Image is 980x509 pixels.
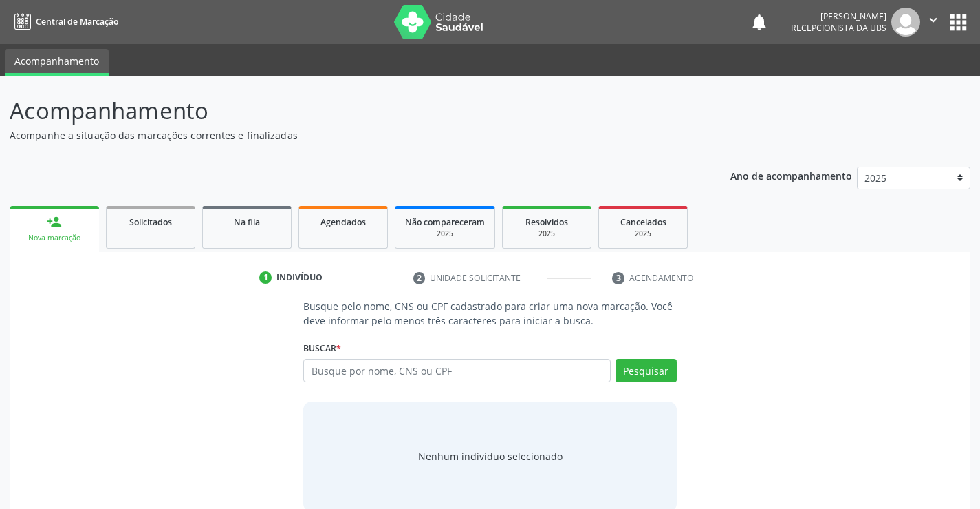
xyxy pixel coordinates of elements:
[129,216,172,228] span: Solicitados
[946,10,970,34] button: apps
[750,12,769,32] button: notifications
[320,216,366,228] span: Agendados
[10,10,118,33] a: Central de Marcação
[525,216,568,228] span: Resolvidos
[47,214,62,229] div: person_add
[19,233,89,243] div: Nova marcação
[303,337,341,359] label: Buscar
[418,449,563,464] div: Nenhum indivíduo selecionado
[609,229,677,239] div: 2025
[405,229,485,239] div: 2025
[259,271,272,284] div: 1
[234,216,260,228] span: Na fila
[303,359,610,382] input: Busque por nome, CNS ou CPF
[791,10,886,22] div: [PERSON_NAME]
[926,12,941,28] i: 
[36,16,118,28] span: Central de Marcação
[512,229,581,239] div: 2025
[616,359,677,382] button: Pesquisar
[620,216,666,228] span: Cancelados
[405,216,485,228] span: Não compareceram
[891,8,920,37] img: img
[791,22,886,34] span: Recepcionista da UBS
[920,8,946,37] button: 
[303,299,676,328] p: Busque pelo nome, CNS ou CPF cadastrado para criar uma nova marcação. Você deve informar pelo men...
[10,94,682,128] p: Acompanhamento
[276,271,323,284] div: Indivíduo
[5,49,109,76] a: Acompanhamento
[730,167,852,184] p: Ano de acompanhamento
[10,128,682,143] p: Acompanhe a situação das marcações correntes e finalizadas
